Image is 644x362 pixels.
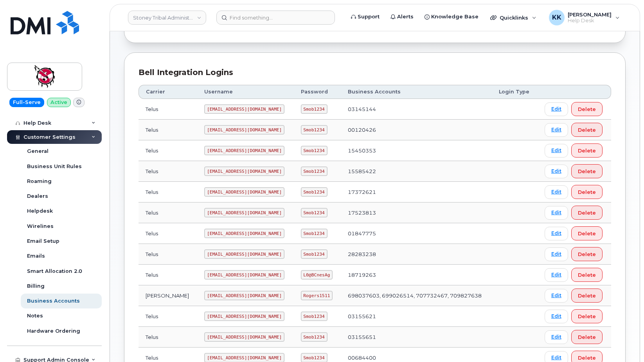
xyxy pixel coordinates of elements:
code: [EMAIL_ADDRESS][DOMAIN_NAME] [204,291,284,300]
span: Knowledge Base [431,13,479,21]
td: 15585422 [341,161,492,182]
th: Business Accounts [341,85,492,99]
td: 698037603, 699026514, 707732467, 709827638 [341,285,492,306]
span: Delete [578,147,596,154]
button: Delete [571,164,603,178]
code: Rogers1511 [301,291,333,300]
code: Smob1234 [301,104,327,114]
code: [EMAIL_ADDRESS][DOMAIN_NAME] [204,208,284,217]
button: Delete [571,185,603,199]
code: Smob1234 [301,167,327,176]
code: Smob1234 [301,125,327,134]
td: Telus [139,203,197,223]
span: Delete [578,354,596,362]
span: Delete [578,188,596,196]
td: 00120426 [341,120,492,140]
a: Edit [545,144,568,158]
code: [EMAIL_ADDRESS][DOMAIN_NAME] [204,187,284,197]
button: Delete [571,143,603,158]
span: Delete [578,333,596,341]
span: Quicklinks [500,14,528,21]
iframe: Messenger Launcher [610,328,638,356]
td: [PERSON_NAME] [139,285,197,306]
td: Telus [139,265,197,285]
td: 28283238 [341,244,492,265]
a: Edit [545,165,568,178]
button: Delete [571,102,603,116]
span: KK [552,13,561,22]
td: 15450353 [341,140,492,161]
div: Quicklinks [485,10,542,25]
a: Stoney Tribal Administration [128,11,206,25]
code: Smob1234 [301,146,327,155]
code: Smob1234 [301,332,327,342]
th: Username [197,85,293,99]
code: Smob1234 [301,249,327,259]
th: Login Type [492,85,538,99]
td: 18719263 [341,265,492,285]
button: Delete [571,330,603,344]
span: Delete [578,106,596,113]
td: Telus [139,223,197,244]
span: Delete [578,292,596,299]
a: Alerts [385,9,419,25]
code: [EMAIL_ADDRESS][DOMAIN_NAME] [204,125,284,134]
td: 17523813 [341,203,492,223]
code: Smob1234 [301,229,327,238]
code: Smob1234 [301,187,327,197]
td: Telus [139,327,197,348]
td: 03145144 [341,99,492,120]
a: Knowledge Base [419,9,484,25]
span: Delete [578,168,596,175]
code: [EMAIL_ADDRESS][DOMAIN_NAME] [204,146,284,155]
button: Delete [571,247,603,261]
span: Delete [578,209,596,217]
a: Edit [545,206,568,220]
code: [EMAIL_ADDRESS][DOMAIN_NAME] [204,270,284,280]
div: Bell Integration Logins [139,67,611,78]
a: Edit [545,227,568,240]
a: Edit [545,330,568,344]
button: Delete [571,309,603,323]
span: Delete [578,251,596,258]
a: Edit [545,289,568,303]
td: Telus [139,306,197,327]
code: Smob1234 [301,208,327,217]
td: 01847775 [341,223,492,244]
button: Delete [571,123,603,137]
button: Delete [571,268,603,282]
td: Telus [139,120,197,140]
td: Telus [139,182,197,203]
a: Edit [545,247,568,261]
td: 03155651 [341,327,492,348]
span: Delete [578,271,596,279]
code: [EMAIL_ADDRESS][DOMAIN_NAME] [204,332,284,342]
a: Edit [545,268,568,282]
input: Find something... [216,11,335,25]
button: Delete [571,289,603,303]
a: Edit [545,102,568,116]
td: Telus [139,244,197,265]
div: Kristin Kammer-Grossman [543,10,625,25]
a: Support [345,9,385,25]
code: [EMAIL_ADDRESS][DOMAIN_NAME] [204,229,284,238]
code: [EMAIL_ADDRESS][DOMAIN_NAME] [204,312,284,321]
code: Smob1234 [301,312,327,321]
span: Delete [578,126,596,134]
th: Password [294,85,341,99]
td: Telus [139,99,197,120]
span: [PERSON_NAME] [568,11,612,18]
span: Alerts [397,13,414,21]
span: Delete [578,313,596,320]
a: Edit [545,310,568,323]
button: Delete [571,206,603,220]
code: [EMAIL_ADDRESS][DOMAIN_NAME] [204,104,284,114]
button: Delete [571,226,603,240]
td: 17372621 [341,182,492,203]
td: Telus [139,161,197,182]
code: [EMAIL_ADDRESS][DOMAIN_NAME] [204,167,284,176]
code: [EMAIL_ADDRESS][DOMAIN_NAME] [204,249,284,259]
th: Carrier [139,85,197,99]
a: Edit [545,185,568,199]
td: 03155621 [341,306,492,327]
